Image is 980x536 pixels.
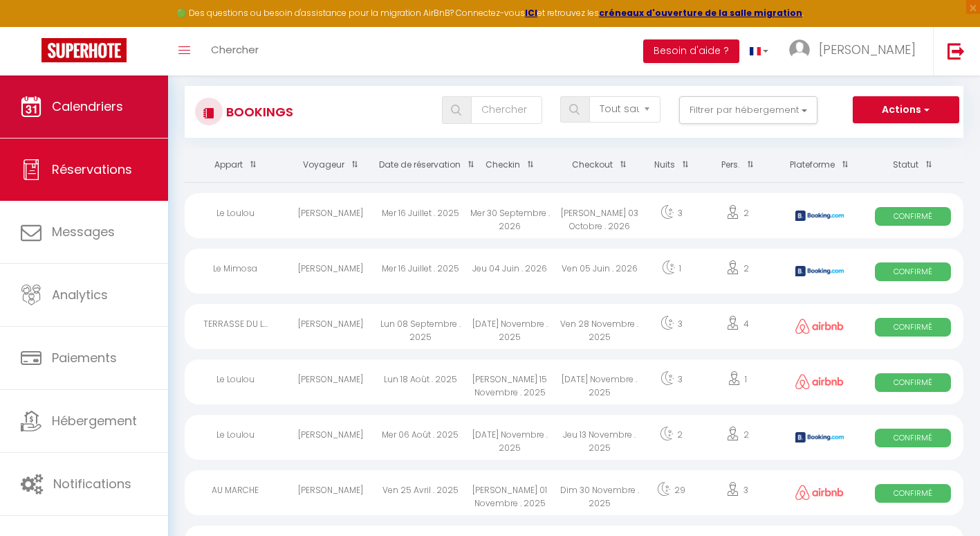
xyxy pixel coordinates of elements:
span: Hébergement [52,412,137,429]
button: Filtrer par hébergement [679,96,817,124]
span: Réservations [52,161,132,178]
a: Chercher [201,27,269,75]
th: Sort by status [862,148,963,182]
span: Paiements [52,349,117,366]
a: créneaux d'ouverture de la salle migration [599,7,802,19]
span: Calendriers [52,98,123,115]
button: Besoin d'aide ? [643,39,739,63]
span: Messages [52,223,115,240]
th: Sort by people [699,148,777,182]
img: ... [789,39,810,60]
th: Sort by checkout [555,148,645,182]
h3: Bookings [223,96,293,127]
th: Sort by guest [286,148,375,182]
img: Super Booking [41,38,127,62]
th: Sort by booking date [376,148,465,182]
th: Sort by checkin [465,148,554,182]
button: Ouvrir le widget de chat LiveChat [11,6,53,47]
span: Analytics [52,286,108,303]
input: Chercher [471,96,542,124]
th: Sort by nights [644,148,699,182]
span: Notifications [53,475,131,492]
th: Sort by rentals [185,148,286,182]
span: Chercher [211,42,259,57]
a: ... [PERSON_NAME] [779,27,933,75]
span: [PERSON_NAME] [819,41,916,58]
th: Sort by channel [777,148,862,182]
img: logout [947,42,965,60]
button: Actions [853,96,959,124]
a: ICI [525,7,537,19]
